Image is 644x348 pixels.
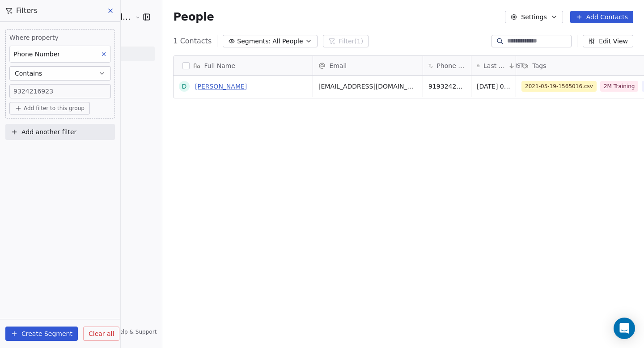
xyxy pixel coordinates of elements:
span: [EMAIL_ADDRESS][DOMAIN_NAME] [318,82,417,91]
span: Segments: [237,37,271,46]
button: Settings [505,11,563,23]
span: All People [272,37,303,46]
div: D [182,82,187,91]
div: Open Intercom Messenger [614,318,635,339]
div: Last Activity DateIST [471,56,516,75]
span: People [173,10,214,24]
span: 919324216923 [428,82,466,91]
div: Phone Number [423,56,471,75]
span: Last Activity Date [483,61,506,70]
button: Add Contacts [570,11,633,23]
span: Help & Support [115,328,157,335]
span: 1 Contacts [173,36,212,47]
a: [PERSON_NAME] [195,83,247,90]
span: Full Name [204,61,235,70]
span: Tags [532,61,546,70]
button: [PERSON_NAME] School of Finance LLP [11,9,129,25]
div: Email [313,56,423,75]
a: Help & Support [106,328,157,335]
span: [DATE] 02:30 PM [477,82,510,91]
span: Phone Number [436,61,466,70]
span: Email [329,61,347,70]
button: Edit View [583,35,633,47]
span: 2021-05-19-1565016.csv [521,81,597,92]
span: 2M Training [600,81,638,92]
button: Filter(1) [323,35,369,47]
div: Full Name [174,56,313,75]
div: grid [174,76,313,341]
